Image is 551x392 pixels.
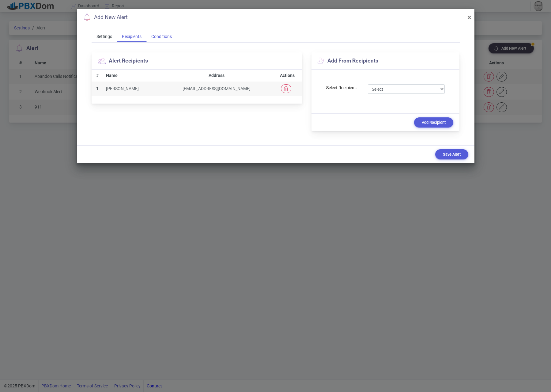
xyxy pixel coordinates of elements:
[435,149,468,159] button: Save Alert
[272,70,302,82] th: Actions
[318,57,378,65] section: Add From Recipients
[98,57,148,65] section: Alert Recipients
[326,85,368,91] label: Select Recipient:
[83,13,128,21] div: Add New Alert
[161,70,272,82] th: Address
[164,86,269,92] div: [EMAIL_ADDRESS][DOMAIN_NAME]
[467,13,471,22] span: ×
[117,31,146,42] div: Recipients
[92,31,117,42] div: Settings
[146,31,177,42] div: Conditions
[414,117,453,127] button: Add Recipient
[92,70,104,82] th: #
[103,70,161,82] th: Name
[106,86,158,92] div: [PERSON_NAME]
[92,82,104,96] td: 1
[467,14,471,21] button: Close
